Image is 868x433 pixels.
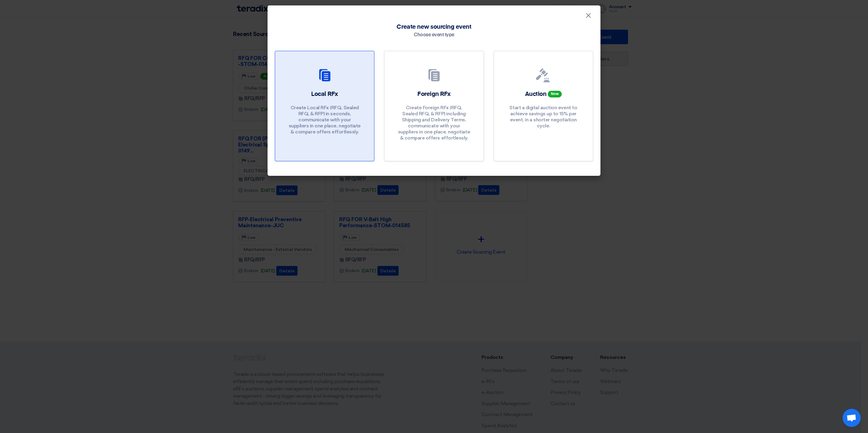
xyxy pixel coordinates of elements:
[507,105,580,129] p: Start a digital auction event to achieve savings up to 15% per event, in a shorter negotiation cy...
[414,31,454,39] div: Choose event type
[585,11,591,23] span: ×
[288,105,361,135] p: Create Local RFx (RFQ, Sealed RFQ, & RFP) in seconds, communicate with your suppliers in one plac...
[548,91,562,97] span: New
[398,105,470,141] p: Create Foreign RFx (RFQ, Sealed RFQ, & RFP) including Shipping and Delivery Terms, communicate wi...
[580,10,596,22] button: Close
[494,51,593,161] a: Auction New Start a digital auction event to achieve savings up to 15% per event, in a shorter ne...
[396,22,471,31] span: Create new sourcing event
[311,90,338,98] h2: Local RFx
[843,409,861,427] a: Open chat
[417,90,451,98] h2: Foreign RFx
[525,91,547,97] span: Auction
[275,51,374,161] a: Local RFx Create Local RFx (RFQ, Sealed RFQ, & RFP) in seconds, communicate with your suppliers i...
[384,51,484,161] a: Foreign RFx Create Foreign RFx (RFQ, Sealed RFQ, & RFP) including Shipping and Delivery Terms, co...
